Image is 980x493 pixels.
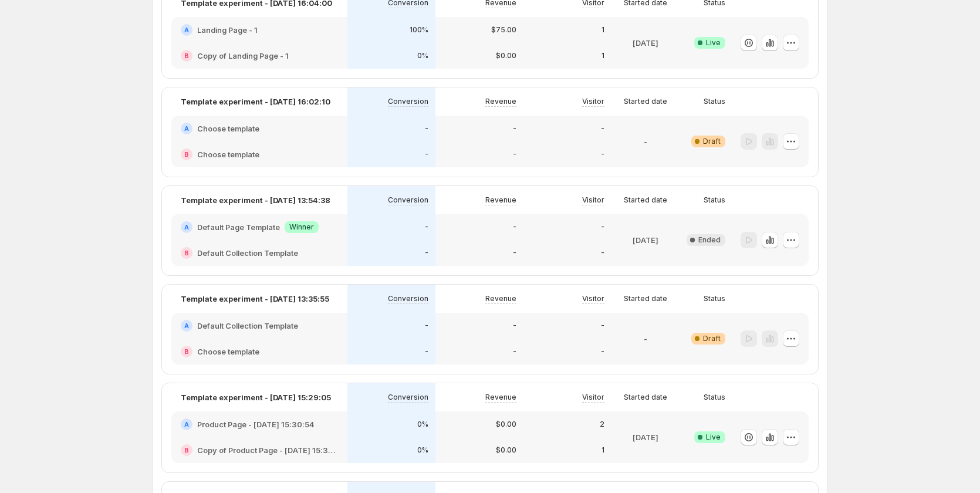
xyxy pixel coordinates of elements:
p: - [601,321,604,330]
p: 1 [601,51,604,60]
p: Status [704,97,725,106]
p: Revenue [485,97,516,106]
h2: A [184,125,189,132]
h2: Copy of Landing Page - 1 [197,50,289,62]
h2: B [184,249,189,256]
p: - [513,347,516,356]
p: Status [704,393,725,402]
span: Winner [289,222,314,232]
h2: B [184,151,189,158]
p: - [513,150,516,159]
p: Revenue [485,195,516,205]
h2: Product Page - [DATE] 15:30:54 [197,418,314,430]
p: - [601,347,604,356]
h2: Choose template [197,148,259,160]
p: Conversion [388,294,428,303]
h2: Copy of Product Page - [DATE] 15:30:54 [197,444,338,456]
p: Revenue [485,294,516,303]
p: Started date [624,97,667,106]
p: Template experiment - [DATE] 16:02:10 [181,96,330,107]
h2: Default Page Template [197,221,280,233]
span: Live [706,38,721,48]
p: - [425,321,428,330]
p: - [601,124,604,133]
p: $0.00 [496,420,516,429]
p: - [601,248,604,258]
p: - [425,150,428,159]
p: - [601,150,604,159]
p: Template experiment - [DATE] 13:35:55 [181,293,329,305]
p: - [513,321,516,330]
p: [DATE] [633,37,658,49]
span: Live [706,433,721,442]
p: Started date [624,294,667,303]
p: [DATE] [633,431,658,443]
p: $0.00 [496,51,516,60]
p: Visitor [582,195,604,205]
h2: B [184,52,189,59]
span: Draft [703,137,721,146]
p: 1 [601,445,604,455]
p: $0.00 [496,445,516,455]
h2: Landing Page - 1 [197,24,258,36]
h2: B [184,447,189,454]
p: 0% [417,420,428,429]
p: 100% [410,25,428,35]
h2: A [184,224,189,231]
h2: B [184,348,189,355]
p: - [513,124,516,133]
span: Ended [698,235,721,245]
p: 0% [417,445,428,455]
p: - [644,333,647,345]
p: Conversion [388,97,428,106]
p: - [601,222,604,232]
p: - [425,248,428,258]
p: Template experiment - [DATE] 13:54:38 [181,194,330,206]
p: 1 [601,25,604,35]
p: Status [704,294,725,303]
h2: Choose template [197,123,259,134]
p: Revenue [485,393,516,402]
p: Conversion [388,195,428,205]
h2: Choose template [197,346,259,357]
p: 0% [417,51,428,60]
p: [DATE] [633,234,658,246]
p: Template experiment - [DATE] 15:29:05 [181,391,331,403]
p: - [644,136,647,147]
p: - [513,248,516,258]
p: Conversion [388,393,428,402]
p: - [425,124,428,133]
h2: A [184,421,189,428]
span: Draft [703,334,721,343]
p: Visitor [582,294,604,303]
h2: A [184,322,189,329]
p: Visitor [582,97,604,106]
p: Status [704,195,725,205]
p: - [425,222,428,232]
h2: Default Collection Template [197,320,298,332]
p: 2 [600,420,604,429]
h2: Default Collection Template [197,247,298,259]
h2: A [184,26,189,33]
p: Started date [624,195,667,205]
p: Visitor [582,393,604,402]
p: $75.00 [491,25,516,35]
p: - [425,347,428,356]
p: - [513,222,516,232]
p: Started date [624,393,667,402]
